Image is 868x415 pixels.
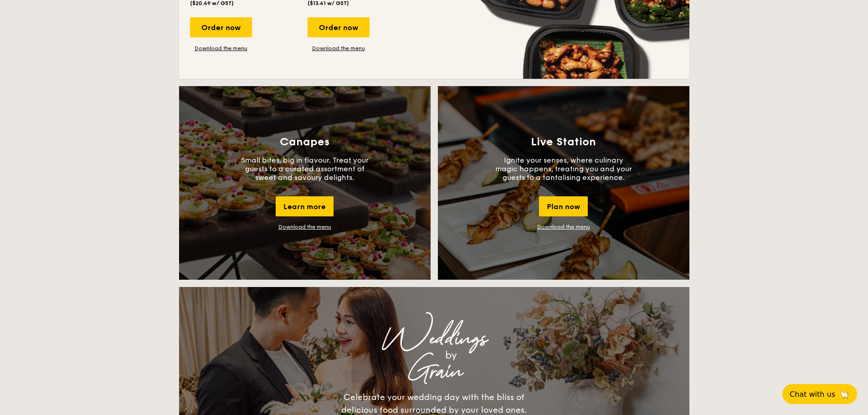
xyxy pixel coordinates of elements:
[782,384,857,404] button: Chat with us🦙
[190,17,252,37] div: Order now
[495,156,632,182] p: Ignite your senses, where culinary magic happens, treating you and your guests to a tantalising e...
[276,196,334,216] div: Learn more
[259,331,609,347] div: Weddings
[308,45,370,52] a: Download the menu
[308,17,370,37] div: Order now
[280,136,329,149] h3: Canapes
[236,156,373,182] p: Small bites, big in flavour. Treat your guests to a curated assortment of sweet and savoury delig...
[539,196,588,216] div: Plan now
[790,390,835,399] span: Chat with us
[537,224,590,230] a: Download the menu
[839,389,850,400] span: 🦙
[278,224,331,230] a: Download the menu
[293,347,609,364] div: by
[190,45,252,52] a: Download the menu
[259,364,609,380] div: Grain
[531,136,596,149] h3: Live Station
